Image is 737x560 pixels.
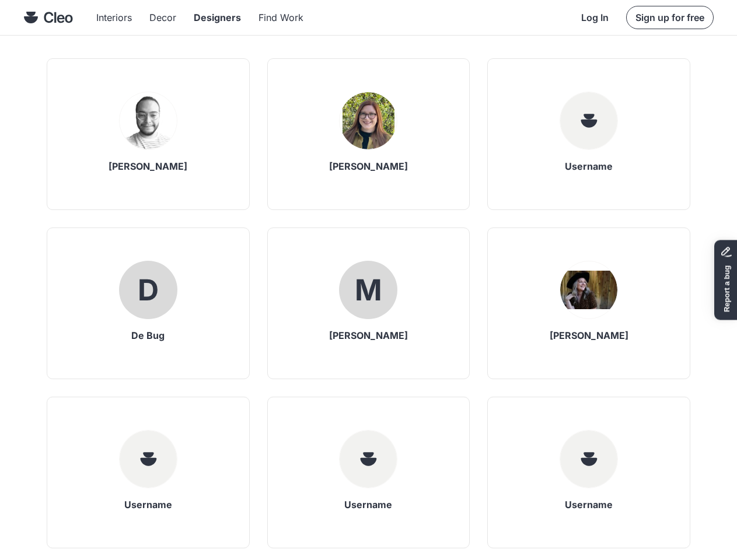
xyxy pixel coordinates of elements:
div: Find Work [259,13,303,22]
div: Username [124,500,172,509]
div: Log In [581,13,609,22]
div: Designers [194,13,241,22]
div: Interiors [96,13,132,22]
div: De Bug [131,331,165,340]
div: Username [344,500,392,509]
div: [PERSON_NAME] [109,162,187,171]
div: [PERSON_NAME] [329,331,408,340]
div: [PERSON_NAME] [550,331,628,340]
div: D [138,275,159,304]
div: M [355,275,382,304]
div: Username [565,162,613,171]
div: [PERSON_NAME] [329,162,408,171]
button: Sign up for free [626,6,714,29]
div: Decor [149,13,176,22]
div: Username [565,500,613,509]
